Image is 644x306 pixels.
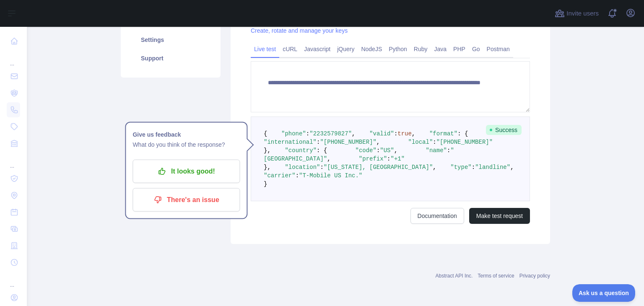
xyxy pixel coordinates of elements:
[478,273,514,279] a: Terms of service
[285,147,317,154] span: "country"
[457,130,468,137] span: : {
[7,50,20,67] div: ...
[510,164,514,171] span: ,
[394,147,397,154] span: ,
[352,130,355,137] span: ,
[377,147,380,154] span: :
[426,147,447,154] span: "name"
[410,208,464,224] a: Documentation
[132,188,240,212] button: There's an issue
[285,164,320,171] span: "location"
[131,31,210,49] a: Settings
[132,130,240,140] h1: Give us feedback
[264,139,317,145] span: "international"
[334,42,358,56] a: jQuery
[450,42,469,56] a: PHP
[139,193,234,207] p: There's an issue
[317,147,327,154] span: : {
[131,49,210,67] a: Support
[281,130,306,137] span: "phone"
[566,9,599,18] span: Invite users
[447,147,450,154] span: :
[358,42,385,56] a: NodeJS
[299,172,362,179] span: "T-Mobile US Inc."
[436,139,493,145] span: "[PHONE_NUMBER]"
[309,130,352,137] span: "2232579827"
[296,172,299,179] span: :
[359,156,387,162] span: "prefix"
[397,130,412,137] span: true
[251,27,348,34] a: Create, rotate and manage your keys
[469,42,483,56] a: Go
[412,130,415,137] span: ,
[279,42,301,56] a: cURL
[475,164,510,171] span: "landline"
[251,42,279,56] a: Live test
[264,172,296,179] span: "carrier"
[572,284,636,302] iframe: Toggle Customer Support
[377,139,380,145] span: ,
[380,147,394,154] span: "US"
[387,156,390,162] span: :
[553,7,600,20] button: Invite users
[486,125,522,135] span: Success
[433,164,436,171] span: ,
[450,164,471,171] span: "type"
[410,42,431,56] a: Ruby
[139,164,234,179] p: It looks good!
[264,181,267,187] span: }
[327,156,330,162] span: ,
[264,164,271,171] span: },
[264,147,271,154] span: },
[132,160,240,183] button: It looks good!
[385,42,410,56] a: Python
[429,130,457,137] span: "format"
[394,130,397,137] span: :
[132,140,240,150] p: What do you think of the response?
[369,130,394,137] span: "valid"
[433,139,436,145] span: :
[355,147,376,154] span: "code"
[7,272,20,288] div: ...
[390,156,405,162] span: "+1"
[264,147,454,162] span: "[GEOGRAPHIC_DATA]"
[320,164,323,171] span: :
[519,273,550,279] a: Privacy policy
[320,139,376,145] span: "[PHONE_NUMBER]"
[324,164,433,171] span: "[US_STATE], [GEOGRAPHIC_DATA]"
[301,42,334,56] a: Javascript
[408,139,433,145] span: "local"
[7,153,20,169] div: ...
[264,130,267,137] span: {
[431,42,450,56] a: Java
[483,42,513,56] a: Postman
[469,208,530,224] button: Make test request
[317,139,320,145] span: :
[306,130,309,137] span: :
[472,164,475,171] span: :
[436,273,473,279] a: Abstract API Inc.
